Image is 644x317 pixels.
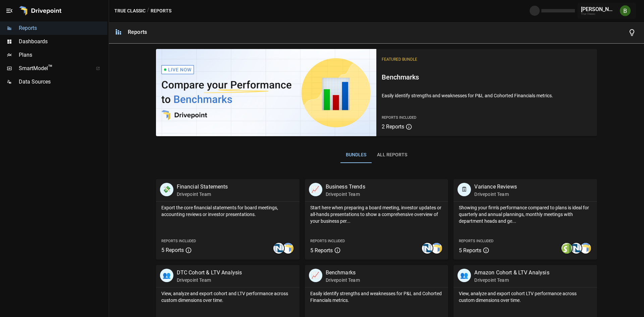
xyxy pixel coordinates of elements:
p: DTC Cohort & LTV Analysis [177,269,242,277]
div: 📈 [309,183,322,196]
span: ™ [48,63,53,72]
div: [PERSON_NAME] [581,6,616,12]
p: Drivepoint Team [326,191,365,198]
span: Reports Included [459,239,493,243]
div: True Classic [581,12,616,15]
span: 5 Reports [459,247,481,254]
p: Financial Statements [177,183,228,191]
p: Drivepoint Team [474,191,517,198]
div: 👥 [160,269,173,282]
p: View, analyze and export cohort LTV performance across custom dimensions over time. [459,290,592,304]
p: Easily identify strengths and weaknesses for P&L and Cohorted Financials metrics. [310,290,443,304]
div: / [147,7,149,15]
div: 💸 [160,183,173,196]
img: Brandon Kang [620,5,631,16]
span: SmartModel [19,64,89,72]
img: video thumbnail [156,49,377,136]
img: netsuite [571,243,582,254]
button: Brandon Kang [616,1,635,20]
p: View, analyze and export cohort and LTV performance across custom dimensions over time. [161,290,294,304]
span: Reports Included [161,239,196,243]
div: Reports [128,29,147,35]
p: Drivepoint Team [326,277,360,283]
span: Reports Included [382,115,416,120]
span: Data Sources [19,78,107,86]
span: Plans [19,51,107,59]
div: 📈 [309,269,322,282]
span: Reports Included [310,239,345,243]
span: Reports [19,24,107,32]
img: shopify [561,243,572,254]
button: All Reports [372,147,413,163]
img: netsuite [422,243,433,254]
img: netsuite [273,243,284,254]
p: Showing your firm's performance compared to plans is ideal for quarterly and annual plannings, mo... [459,204,592,224]
img: smart model [283,243,293,254]
p: Drivepoint Team [474,277,549,283]
span: Featured Bundle [382,57,417,62]
img: smart model [431,243,442,254]
p: Export the core financial statements for board meetings, accounting reviews or investor presentat... [161,204,294,218]
span: 5 Reports [310,247,333,254]
h6: Benchmarks [382,72,592,83]
p: Easily identify strengths and weaknesses for P&L and Cohorted Financials metrics. [382,92,592,99]
p: Start here when preparing a board meeting, investor updates or all-hands presentations to show a ... [310,204,443,224]
p: Variance Reviews [474,183,517,191]
p: Drivepoint Team [177,191,228,198]
p: Amazon Cohort & LTV Analysis [474,269,549,277]
button: True Classic [114,7,146,15]
p: Business Trends [326,183,365,191]
div: 👥 [458,269,471,282]
p: Drivepoint Team [177,277,242,283]
span: 2 Reports [382,123,404,130]
span: Dashboards [19,38,107,46]
img: smart model [580,243,591,254]
p: Benchmarks [326,269,360,277]
span: 5 Reports [161,247,184,253]
div: 🗓 [458,183,471,196]
button: Bundles [340,147,372,163]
